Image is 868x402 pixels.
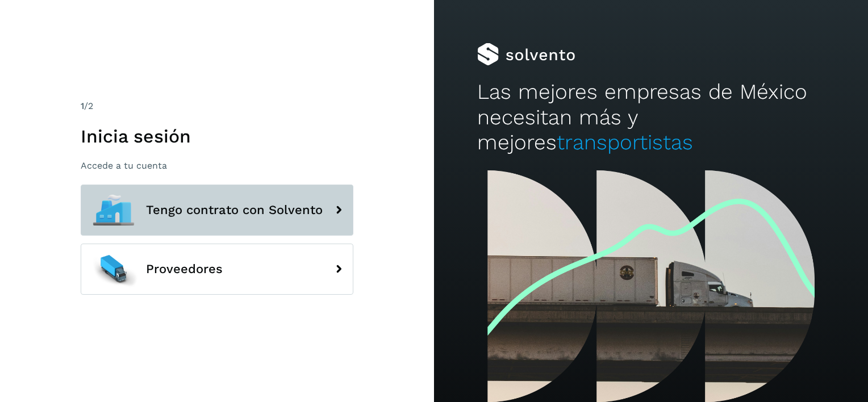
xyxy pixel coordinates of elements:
h2: Las mejores empresas de México necesitan más y mejores [477,79,824,155]
h1: Inicia sesión [81,125,353,147]
span: Tengo contrato con Solvento [146,203,323,217]
span: 1 [81,101,84,111]
p: Accede a tu cuenta [81,160,353,171]
button: Proveedores [81,244,353,295]
span: transportistas [557,130,693,154]
span: Proveedores [146,262,223,276]
div: /2 [81,99,353,113]
button: Tengo contrato con Solvento [81,185,353,236]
